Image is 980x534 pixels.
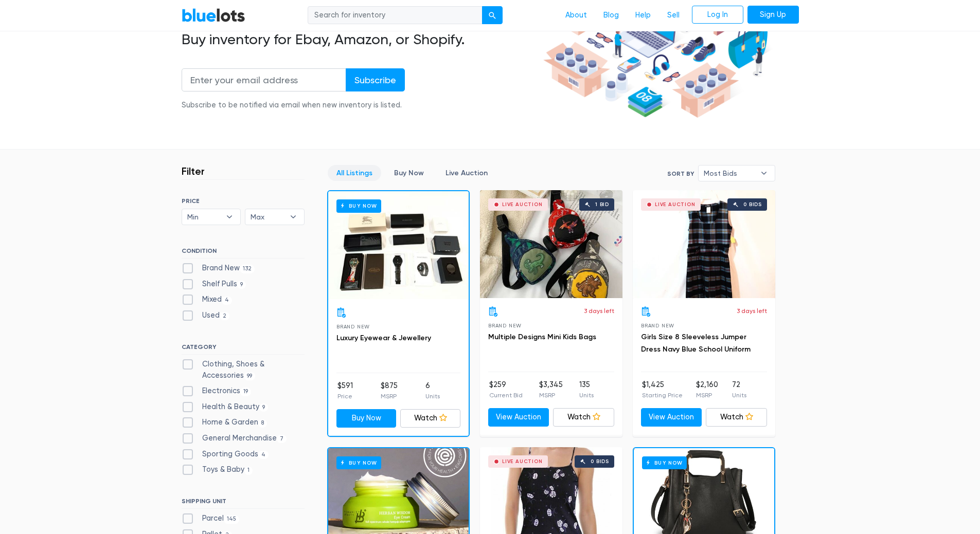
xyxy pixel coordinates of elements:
label: Parcel [182,513,240,524]
div: Live Auction [655,202,696,207]
span: 1 [244,467,253,475]
span: 132 [240,265,255,273]
li: 72 [732,379,746,400]
a: Live Auction 0 bids [633,190,775,298]
b: ▾ [753,165,775,181]
span: 19 [240,388,252,396]
span: Most Bids [704,165,755,181]
h2: Buy inventory for Ebay, Amazon, or Shopify. [182,31,540,48]
div: Live Auction [502,202,543,207]
p: MSRP [696,391,718,400]
label: Clothing, Shoes & Accessories [182,359,305,381]
a: About [557,6,595,25]
p: Units [425,392,440,401]
div: Subscribe to be notified via email when new inventory is listed. [182,100,405,111]
li: 135 [579,379,594,400]
li: $2,160 [696,379,718,400]
span: 7 [277,435,287,443]
a: All Listings [328,165,381,181]
a: Buy Now [336,409,397,428]
span: 4 [258,451,269,459]
p: Units [579,391,594,400]
a: Blog [595,6,627,25]
a: Buy Now [328,191,469,299]
label: Mixed [182,294,233,305]
h3: Filter [182,165,205,177]
div: 0 bids [743,202,762,207]
label: Sporting Goods [182,449,269,460]
a: Watch [706,408,767,427]
a: Luxury Eyewear & Jewellery [336,334,431,342]
p: Units [732,391,746,400]
span: 9 [237,281,246,289]
label: Shelf Pulls [182,279,246,290]
label: General Merchandise [182,433,287,444]
a: Watch [553,408,614,427]
div: 0 bids [591,459,609,464]
input: Subscribe [346,68,405,91]
a: Help [627,6,659,25]
a: Live Auction [437,165,496,181]
a: Sell [659,6,688,25]
input: Enter your email address [182,68,346,91]
a: Multiple Designs Mini Kids Bags [488,333,596,341]
h6: CONDITION [182,247,305,259]
li: $591 [337,380,353,401]
span: Max [251,209,284,225]
span: Brand New [488,323,522,328]
a: Buy Now [385,165,433,181]
a: BlueLots [182,8,245,23]
a: Watch [400,409,460,428]
span: Min [187,209,221,225]
b: ▾ [219,209,240,225]
h6: PRICE [182,197,305,205]
li: $1,425 [642,379,683,400]
p: 3 days left [737,306,767,316]
span: 8 [258,419,268,428]
div: 1 bid [595,202,609,207]
a: Live Auction 1 bid [480,190,622,298]
span: 2 [220,312,230,320]
span: 4 [222,297,233,305]
li: $3,345 [539,379,563,400]
span: 99 [244,372,256,380]
p: Starting Price [642,391,683,400]
h6: SHIPPING UNIT [182,498,305,509]
li: 6 [425,380,440,401]
label: Home & Garden [182,417,268,428]
label: Toys & Baby [182,464,253,475]
label: Sort By [667,169,694,178]
b: ▾ [282,209,304,225]
label: Brand New [182,263,255,274]
h6: Buy Now [336,199,381,212]
p: 3 days left [584,306,614,316]
li: $875 [381,380,398,401]
div: Live Auction [502,459,543,464]
p: Current Bid [489,391,523,400]
label: Health & Beauty [182,401,269,413]
h6: Buy Now [336,456,381,469]
span: Brand New [641,323,674,328]
li: $259 [489,379,523,400]
a: Log In [692,6,743,24]
h6: Buy Now [642,456,687,469]
input: Search for inventory [308,6,483,25]
label: Used [182,310,230,321]
p: Price [337,392,353,401]
a: View Auction [488,408,549,427]
span: 9 [259,403,269,412]
p: MSRP [539,391,563,400]
label: Electronics [182,385,252,397]
a: View Auction [641,408,702,427]
h6: CATEGORY [182,343,305,355]
a: Girls Size 8 Sleeveless Jumper Dress Navy Blue School Uniform [641,333,751,354]
p: MSRP [381,392,398,401]
a: Sign Up [747,6,799,24]
span: 145 [224,515,240,524]
span: Brand New [336,324,370,329]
